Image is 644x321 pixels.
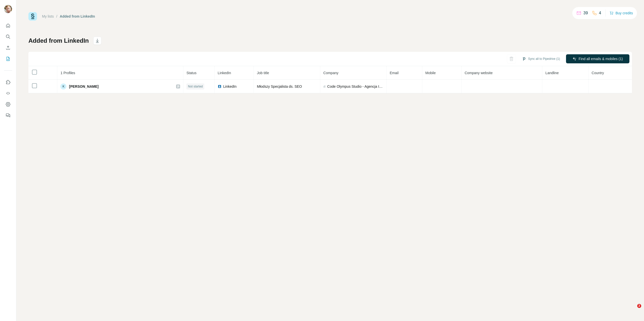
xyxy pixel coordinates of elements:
a: My lists [42,14,54,18]
button: Sync all to Pipedrive (1) [518,55,563,63]
button: Quick start [4,21,12,30]
span: LinkedIn [223,84,236,89]
span: Not started [188,84,203,89]
span: Email [390,71,398,75]
img: Avatar [4,5,12,13]
button: My lists [4,54,12,63]
button: Use Surfe on LinkedIn [4,78,12,87]
span: Młodszy Specjalista ds. SEO [257,84,302,88]
span: Mobile [425,71,436,75]
li: / [56,14,57,19]
button: Search [4,32,12,41]
img: LinkedIn logo [218,84,222,88]
button: Enrich CSV [4,43,12,52]
span: Find all emails & mobiles (1) [579,56,623,61]
div: Added from LinkedIn [60,14,95,19]
h1: Added from LinkedIn [28,37,89,45]
button: Find all emails & mobiles (1) [566,54,629,63]
span: 1 Profiles [60,71,75,75]
span: 2 [637,304,641,308]
button: Dashboard [4,100,12,109]
p: 39 [583,10,588,16]
span: Landline [545,71,559,75]
img: Surfe Logo [28,12,37,21]
span: Country [592,71,604,75]
span: Company website [465,71,493,75]
span: LinkedIn [218,71,231,75]
iframe: Intercom live chat [627,304,639,316]
div: K [60,83,66,89]
span: Code Olympus Studio - Agencja Interaktywna | E-Commerce [327,84,383,89]
button: Buy credits [610,10,633,17]
span: [PERSON_NAME] [69,84,98,89]
span: Job title [257,71,269,75]
button: Feedback [4,111,12,120]
span: Company [323,71,338,75]
span: Status [186,71,196,75]
p: 4 [599,10,601,16]
button: Use Surfe API [4,89,12,98]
